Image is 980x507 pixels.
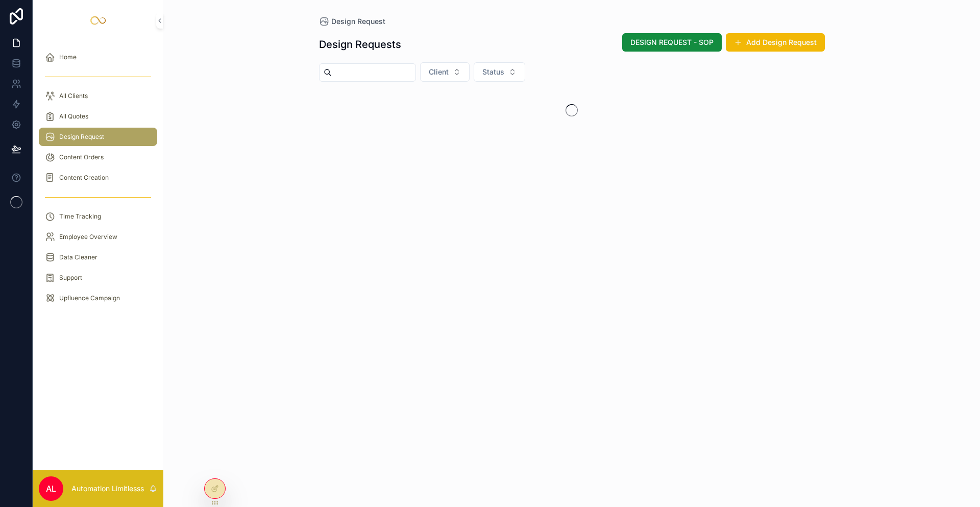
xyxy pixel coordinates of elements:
[39,289,157,307] a: Upfluence Campaign
[331,16,385,27] span: Design Request
[39,87,157,105] a: All Clients
[46,482,56,495] span: AL
[726,33,825,52] button: Add Design Request
[71,484,144,494] p: Automation Limitlesss
[59,92,88,100] span: All Clients
[429,67,449,77] span: Client
[59,233,117,241] span: Employee Overview
[39,248,157,267] a: Data Cleaner
[39,168,157,187] a: Content Creation
[474,62,525,82] button: Select Button
[90,12,106,29] img: App logo
[39,269,157,287] a: Support
[59,212,101,221] span: Time Tracking
[319,16,385,27] a: Design Request
[622,33,722,52] button: DESIGN REQUEST - SOP
[59,294,120,302] span: Upfluence Campaign
[39,107,157,126] a: All Quotes
[630,37,714,47] span: DESIGN REQUEST - SOP
[59,274,82,282] span: Support
[59,174,109,182] span: Content Creation
[59,153,104,161] span: Content Orders
[39,207,157,226] a: Time Tracking
[39,148,157,166] a: Content Orders
[39,228,157,246] a: Employee Overview
[482,67,504,77] span: Status
[59,53,77,61] span: Home
[39,128,157,146] a: Design Request
[420,62,470,82] button: Select Button
[59,133,104,141] span: Design Request
[319,37,401,52] h1: Design Requests
[33,41,163,321] div: scrollable content
[39,48,157,66] a: Home
[59,253,97,261] span: Data Cleaner
[59,112,88,120] span: All Quotes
